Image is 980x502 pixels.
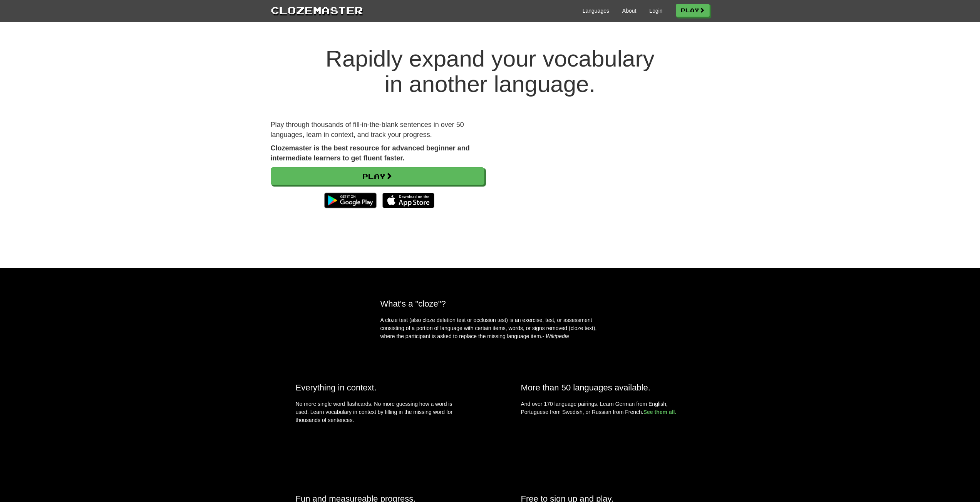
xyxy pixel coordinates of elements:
[521,400,685,416] p: And over 170 language pairings. Learn German from English, Portuguese from Swedish, or Russian fr...
[676,4,710,17] a: Play
[320,189,380,212] img: Get it on Google Play
[543,333,569,339] em: - Wikipedia
[271,3,363,17] a: Clozemaster
[271,167,484,185] a: Play
[583,7,609,15] a: Languages
[271,120,484,140] p: Play through thousands of fill-in-the-blank sentences in over 50 languages, learn in context, and...
[380,316,600,340] p: A cloze test (also cloze deletion test or occlusion test) is an exercise, test, or assessment con...
[271,144,470,162] strong: Clozemaster is the best resource for advanced beginner and intermediate learners to get fluent fa...
[622,7,637,15] a: About
[643,409,677,415] a: See them all.
[382,193,434,208] img: Download_on_the_App_Store_Badge_US-UK_135x40-25178aeef6eb6b83b96f5f2d004eda3bffbb37122de64afbaef7...
[649,7,662,15] a: Login
[521,383,685,392] h2: More than 50 languages available.
[380,299,600,309] h2: What's a "cloze"?
[296,383,459,392] h2: Everything in context.
[296,400,459,428] p: No more single word flashcards. No more guessing how a word is used. Learn vocabulary in context ...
